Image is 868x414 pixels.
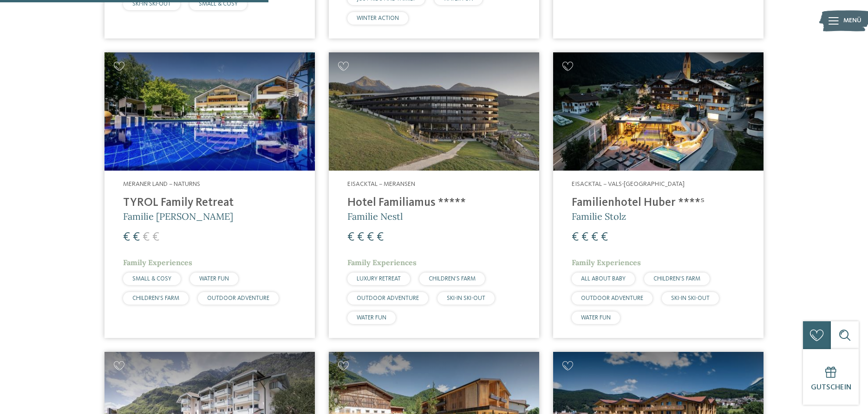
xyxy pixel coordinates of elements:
span: Gutschein [811,384,851,391]
span: € [347,231,354,243]
span: € [367,231,374,243]
a: Familienhotels gesucht? Hier findet ihr die besten! Eisacktal – Vals-[GEOGRAPHIC_DATA] Familienho... [553,52,764,338]
span: € [581,231,588,243]
a: Familienhotels gesucht? Hier findet ihr die besten! Eisacktal – Meransen Hotel Familiamus ***** F... [329,52,539,338]
span: SKI-IN SKI-OUT [447,295,485,301]
span: SMALL & COSY [199,1,238,7]
span: WATER FUN [357,315,386,321]
span: Familie Stolz [572,210,626,222]
span: € [152,231,159,243]
span: SMALL & COSY [132,276,171,282]
span: € [601,231,608,243]
span: € [572,231,579,243]
span: OUTDOOR ADVENTURE [207,295,269,301]
span: € [357,231,364,243]
span: € [123,231,130,243]
img: Familienhotels gesucht? Hier findet ihr die besten! [329,52,539,171]
a: Gutschein [803,349,859,405]
span: Familie Nestl [347,210,403,222]
span: € [133,231,140,243]
span: € [591,231,598,243]
span: Family Experiences [572,258,641,267]
span: CHILDREN’S FARM [132,295,179,301]
span: Family Experiences [123,258,192,267]
span: ALL ABOUT BABY [581,276,626,282]
span: OUTDOOR ADVENTURE [357,295,419,301]
span: OUTDOOR ADVENTURE [581,295,643,301]
span: € [143,231,150,243]
img: Familienhotels gesucht? Hier findet ihr die besten! [553,52,764,171]
span: CHILDREN’S FARM [653,276,700,282]
img: Familien Wellness Residence Tyrol **** [104,52,315,171]
span: WATER FUN [581,315,611,321]
span: Eisacktal – Vals-[GEOGRAPHIC_DATA] [572,181,685,187]
span: WINTER ACTION [357,15,399,21]
span: LUXURY RETREAT [357,276,401,282]
span: SKI-IN SKI-OUT [671,295,710,301]
span: WATER FUN [199,276,229,282]
span: Familie [PERSON_NAME] [123,210,233,222]
span: SKI-IN SKI-OUT [132,1,171,7]
span: CHILDREN’S FARM [429,276,476,282]
span: Meraner Land – Naturns [123,181,200,187]
a: Familienhotels gesucht? Hier findet ihr die besten! Meraner Land – Naturns TYROL Family Retreat F... [104,52,315,338]
h4: Familienhotel Huber ****ˢ [572,196,745,210]
span: Eisacktal – Meransen [347,181,415,187]
h4: TYROL Family Retreat [123,196,296,210]
span: € [377,231,384,243]
span: Family Experiences [347,258,417,267]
